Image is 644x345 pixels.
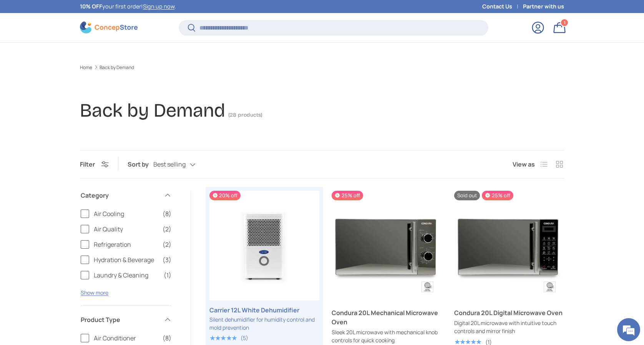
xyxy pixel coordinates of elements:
span: (28 products) [228,112,262,118]
span: (2) [163,240,171,249]
nav: Breadcrumbs [80,64,564,71]
summary: Product Type [81,306,171,333]
button: Best selling [153,158,211,171]
span: (2) [163,224,171,234]
strong: 10% OFF [80,3,102,10]
span: Air Cooling [94,209,158,218]
span: View as [513,160,535,169]
summary: Category [81,182,171,209]
button: Show more [81,289,108,296]
span: 25% off [482,191,513,200]
span: (8) [163,209,171,218]
a: Contact Us [482,2,523,11]
span: (1) [164,271,171,280]
label: Sort by [128,160,153,169]
a: Condura 20L Digital Microwave Oven [454,191,564,300]
a: Condura 20L Digital Microwave Oven [454,308,564,317]
span: (8) [163,333,171,343]
img: ConcepStore [80,21,138,33]
span: Product Type [81,315,159,324]
h1: Back by Demand [80,99,225,122]
span: (3) [163,255,171,264]
a: Partner with us [523,2,564,11]
span: Filter [80,160,95,168]
button: Filter [80,160,109,168]
span: Refrigeration [94,240,158,249]
a: Condura 20L Mechanical Microwave Oven [332,191,442,300]
span: Air Conditioner [94,333,158,343]
span: Category [81,191,159,200]
p: your first order! . [80,2,176,11]
span: 1 [564,20,566,25]
a: Sign up now [143,3,174,10]
span: 20% off [209,191,241,200]
a: Condura 20L Mechanical Microwave Oven [332,308,442,327]
span: Best selling [153,161,186,168]
a: Home [80,65,92,70]
span: 25% off [332,191,363,200]
span: Laundry & Cleaning [94,271,159,280]
span: Hydration & Beverage [94,255,158,264]
span: Sold out [454,191,480,200]
a: Back by Demand [100,65,134,70]
span: Air Quality [94,224,158,234]
a: Carrier 12L White Dehumidifier [209,305,319,315]
a: Carrier 12L White Dehumidifier [209,191,319,300]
